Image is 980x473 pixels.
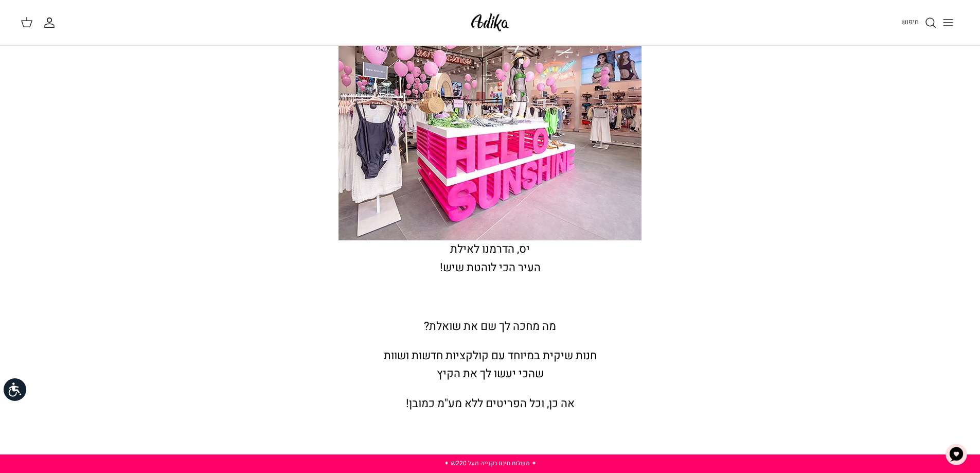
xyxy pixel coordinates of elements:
[305,240,675,276] p: יס, הדרמנו לאילת העיר הכי לוהטת שיש!
[901,17,919,27] span: חיפוש
[941,439,972,470] button: צ'אט
[338,17,642,240] img: adika
[444,459,537,468] a: ✦ משלוח חינם בקנייה מעל ₪220 ✦
[384,347,597,382] span: חנות שיקית במיוחד עם קולקציות חדשות ושוות שהכי יעשו לך את הקיץ
[901,16,937,29] a: חיפוש
[468,10,512,34] img: Adika IL
[43,16,60,29] a: החשבון שלי
[424,318,556,335] span: מה מחכה לך שם את שואלת?
[937,11,959,34] button: Toggle menu
[406,395,575,412] span: אה כן, וכל הפריטים ללא מע"מ כמובן!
